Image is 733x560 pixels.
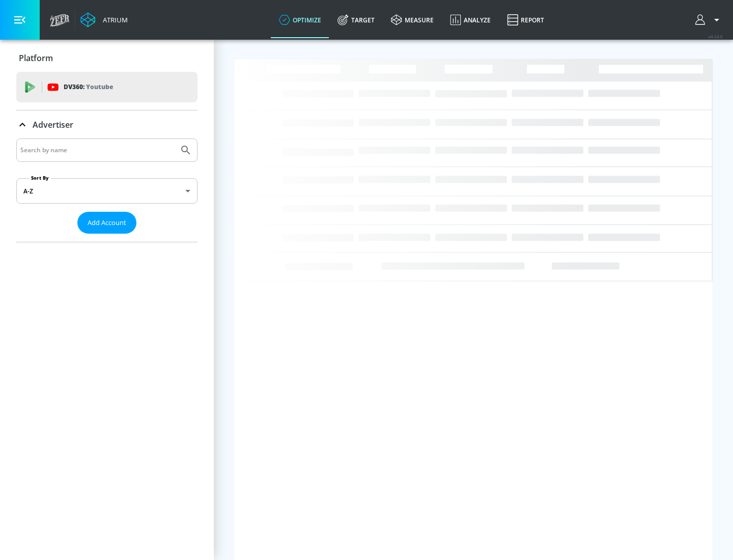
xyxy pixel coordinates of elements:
[19,52,53,64] p: Platform
[16,72,198,102] div: DV360: Youtube
[442,2,499,38] a: Analyze
[329,2,383,38] a: Target
[709,34,723,39] span: v 4.24.0
[99,15,128,24] div: Atrium
[33,119,73,130] p: Advertiser
[80,12,128,27] a: Atrium
[383,2,442,38] a: measure
[16,138,198,242] div: Advertiser
[16,178,198,204] div: A-Z
[77,212,136,234] button: Add Account
[16,44,198,72] div: Platform
[16,110,198,139] div: Advertiser
[271,2,329,38] a: optimize
[499,2,552,38] a: Report
[20,144,175,157] input: Search by name
[88,217,126,229] span: Add Account
[86,81,113,92] p: Youtube
[16,234,198,242] nav: list of Advertiser
[64,81,113,93] p: DV360:
[29,175,51,181] label: Sort By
